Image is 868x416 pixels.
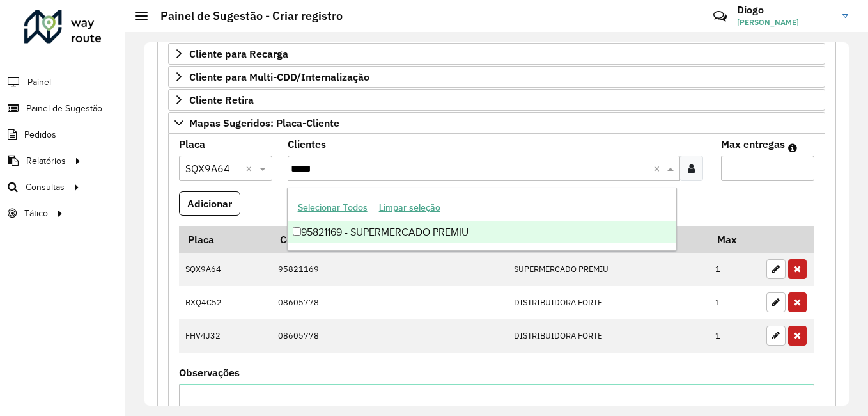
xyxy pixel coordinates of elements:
[653,161,664,176] span: Clear all
[179,136,205,152] label: Placa
[179,191,240,216] button: Adicionar
[709,319,760,353] td: 1
[24,128,56,141] span: Pedidos
[179,253,271,286] td: SQX9A64
[26,180,65,194] span: Consultas
[271,286,507,319] td: 08605778
[271,253,507,286] td: 95821169
[168,43,825,65] a: Cliente para Recarga
[508,253,709,286] td: SUPERMERCADO PREMIU
[508,286,709,319] td: DISTRIBUIDORA FORTE
[373,198,446,218] button: Limpar seleção
[721,136,785,152] label: Max entregas
[179,226,271,253] th: Placa
[709,253,760,286] td: 1
[26,102,102,115] span: Painel de Sugestão
[737,17,833,28] span: [PERSON_NAME]
[148,9,343,23] h2: Painel de Sugestão - Criar registro
[189,95,254,105] span: Cliente Retira
[709,226,760,253] th: Max
[271,226,507,253] th: Código Cliente
[245,161,256,176] span: Clear all
[709,286,760,319] td: 1
[737,4,833,16] h3: Diogo
[189,49,288,59] span: Cliente para Recarga
[26,154,66,168] span: Relatórios
[24,207,48,220] span: Tático
[292,198,373,218] button: Selecionar Todos
[788,143,797,153] em: Máximo de clientes que serão colocados na mesma rota com os clientes informados
[189,72,369,82] span: Cliente para Multi-CDD/Internalização
[179,319,271,353] td: FHV4J32
[189,118,339,128] span: Mapas Sugeridos: Placa-Cliente
[168,66,825,88] a: Cliente para Multi-CDD/Internalização
[706,3,734,30] a: Contato Rápido
[288,221,677,243] div: 95821169 - SUPERMERCADO PREMIU
[168,89,825,111] a: Cliente Retira
[288,136,326,152] label: Clientes
[508,319,709,353] td: DISTRIBUIDORA FORTE
[271,319,507,353] td: 08605778
[168,112,825,134] a: Mapas Sugeridos: Placa-Cliente
[27,76,51,89] span: Painel
[287,188,678,251] ng-dropdown-panel: Options list
[179,365,240,380] label: Observações
[179,286,271,319] td: BXQ4C52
